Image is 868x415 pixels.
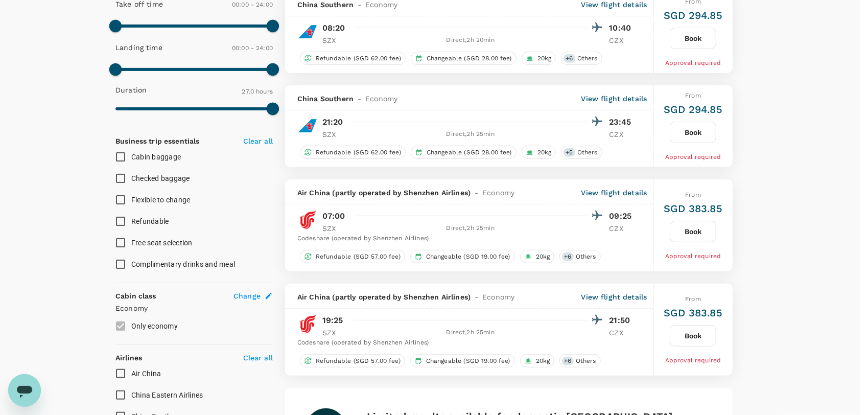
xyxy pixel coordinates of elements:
[685,92,701,99] span: From
[581,292,647,302] p: View flight details
[564,148,575,157] span: + 5
[609,129,635,140] p: CZX
[8,374,41,407] iframe: Button to launch messaging window
[365,94,397,104] span: Economy
[322,116,343,128] p: 21:20
[354,328,587,338] div: Direct , 2h 25min
[322,35,348,45] p: SZX
[131,322,178,330] span: Only economy
[562,252,573,261] span: + 6
[423,148,516,157] span: Changeable (SGD 28.00 fee)
[297,21,318,42] img: CZ
[664,305,723,321] h6: SGD 383.85
[665,252,721,260] span: Approval required
[572,252,600,261] span: Others
[664,101,723,118] h6: SGD 294.85
[233,291,261,301] span: Change
[131,196,191,204] span: Flexible to change
[664,200,723,217] h6: SGD 383.85
[297,234,635,244] div: Codeshare (operated by Shenzhen Airlines)
[115,292,156,300] strong: Cabin class
[670,221,716,242] button: Book
[665,153,721,160] span: Approval required
[354,223,587,234] div: Direct , 2h 25min
[609,35,635,45] p: CZX
[422,252,514,261] span: Changeable (SGD 19.00 fee)
[131,239,193,247] span: Free seat selection
[297,188,471,198] span: Air China (partly operated by Shenzhen Airlines)
[532,357,554,365] span: 20kg
[609,314,635,327] p: 21:50
[322,328,348,338] p: SZX
[533,148,556,157] span: 20kg
[131,153,181,161] span: Cabin baggage
[573,148,602,157] span: Others
[115,42,162,53] p: Landing time
[664,7,723,24] h6: SGD 294.85
[243,136,273,146] p: Clear all
[297,338,635,348] div: Codeshare (operated by Shenzhen Airlines)
[322,129,348,140] p: SZX
[609,22,635,34] p: 10:40
[471,188,482,198] span: -
[354,94,365,104] span: -
[354,129,587,140] div: Direct , 2h 25min
[131,174,190,182] span: Checked baggage
[532,252,554,261] span: 20kg
[670,325,716,347] button: Book
[131,260,235,268] span: Complimentary drinks and meal
[322,314,343,327] p: 19:25
[665,357,721,364] span: Approval required
[115,354,142,362] strong: Airlines
[297,94,354,104] span: China Southern
[572,357,600,365] span: Others
[665,59,721,66] span: Approval required
[131,217,169,225] span: Refundable
[685,191,701,198] span: From
[312,54,405,63] span: Refundable (SGD 62.00 fee)
[115,303,273,313] p: Economy
[581,94,647,104] p: View flight details
[354,35,587,45] div: Direct , 2h 20min
[609,223,635,234] p: CZX
[131,370,161,378] span: Air China
[423,54,516,63] span: Changeable (SGD 28.00 fee)
[115,137,200,145] strong: Business trip essentials
[581,188,647,198] p: View flight details
[232,1,273,8] span: 00:00 - 24:00
[564,54,575,63] span: + 6
[670,122,716,143] button: Book
[562,357,573,365] span: + 6
[297,116,318,136] img: CZ
[482,292,514,302] span: Economy
[609,328,635,338] p: CZX
[297,314,318,334] img: CA
[322,210,345,222] p: 07:00
[131,391,203,399] span: China Eastern Airlines
[115,85,147,95] p: Duration
[471,292,482,302] span: -
[322,22,345,34] p: 08:20
[609,210,635,222] p: 09:25
[533,54,556,63] span: 20kg
[243,353,273,363] p: Clear all
[312,357,405,365] span: Refundable (SGD 57.00 fee)
[312,252,405,261] span: Refundable (SGD 57.00 fee)
[297,210,318,230] img: CA
[609,116,635,128] p: 23:45
[312,148,405,157] span: Refundable (SGD 62.00 fee)
[422,357,514,365] span: Changeable (SGD 19.00 fee)
[685,295,701,303] span: From
[297,292,471,302] span: Air China (partly operated by Shenzhen Airlines)
[232,44,273,52] span: 00:00 - 24:00
[322,223,348,234] p: SZX
[482,188,514,198] span: Economy
[573,54,602,63] span: Others
[242,88,273,95] span: 27.0 hours
[670,28,716,49] button: Book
